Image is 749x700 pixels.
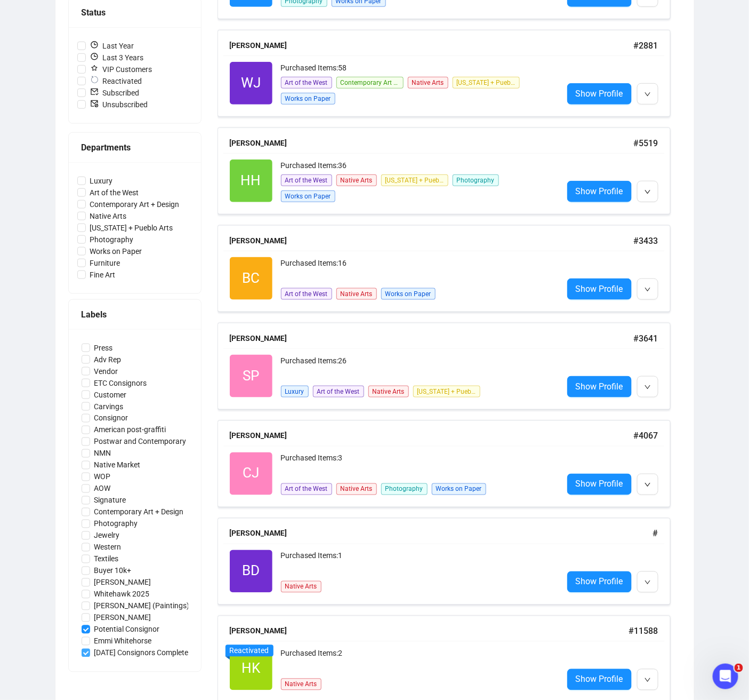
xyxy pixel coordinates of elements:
[381,288,436,300] span: Works on Paper
[336,483,377,495] span: Native Arts
[368,386,409,397] span: Native Arts
[336,288,377,300] span: Native Arts
[86,269,120,281] span: Fine Art
[381,483,428,495] span: Photography
[413,386,480,397] span: [US_STATE] + Pueblo Arts
[230,625,629,637] div: [PERSON_NAME]
[381,174,448,186] span: [US_STATE] + Pueblo Arts
[82,308,188,321] div: Labels
[645,287,651,293] span: down
[90,577,156,588] span: [PERSON_NAME]
[82,141,188,154] div: Departments
[634,431,658,441] span: # 4067
[281,581,321,593] span: Native Arts
[86,245,147,257] span: Works on Paper
[645,482,651,488] span: down
[90,565,136,577] span: Buyer 10k+
[281,483,332,495] span: Art of the West
[90,588,154,600] span: Whitehawk 2025
[576,282,623,296] span: Show Profile
[567,571,632,593] a: Show Profile
[86,210,131,222] span: Native Arts
[243,463,259,484] span: CJ
[453,174,499,186] span: Photography
[281,174,332,186] span: Art of the West
[576,87,623,100] span: Show Profile
[90,389,131,401] span: Customer
[576,380,623,393] span: Show Profile
[629,626,658,637] span: # 11588
[281,257,554,279] div: Purchased Items: 16
[567,181,632,202] a: Show Profile
[336,174,377,186] span: Native Arts
[241,170,261,192] span: HH
[281,550,554,571] div: Purchased Items: 1
[281,288,332,300] span: Art of the West
[230,430,634,442] div: [PERSON_NAME]
[634,138,658,148] span: # 5519
[645,384,651,391] span: down
[567,474,632,495] a: Show Profile
[567,83,632,105] a: Show Profile
[90,365,123,377] span: Vendor
[230,647,269,655] span: Reactivated
[576,575,623,588] span: Show Profile
[86,40,139,52] span: Last Year
[90,342,117,354] span: Press
[281,386,309,397] span: Luxury
[281,452,554,474] div: Purchased Items: 3
[576,673,623,686] span: Show Profile
[218,225,681,312] a: [PERSON_NAME]#3433BCPurchased Items:16Art of the WestNative ArtsWorks on PaperShow Profile
[281,355,554,376] div: Purchased Items: 26
[90,401,128,412] span: Carvings
[90,530,124,542] span: Jewelry
[634,236,658,246] span: # 3433
[242,267,260,289] span: BC
[90,424,171,436] span: American post-graffiti
[218,30,681,117] a: [PERSON_NAME]#2881WJPurchased Items:58Art of the WestContemporary Art + DesignNative Arts[US_STAT...
[86,222,178,234] span: [US_STATE] + Pueblo Arts
[90,612,156,624] span: [PERSON_NAME]
[576,185,623,198] span: Show Profile
[241,72,261,94] span: WJ
[90,412,133,424] span: Consignor
[281,648,554,669] div: Purchased Items: 2
[242,560,260,582] span: BD
[645,677,651,683] span: down
[645,189,651,195] span: down
[281,77,332,89] span: Art of the West
[634,41,658,51] span: # 2881
[86,234,138,245] span: Photography
[645,91,651,98] span: down
[90,377,151,389] span: ETC Consignors
[218,518,681,605] a: [PERSON_NAME]#BDPurchased Items:1Native ArtsShow Profile
[90,553,123,565] span: Textiles
[90,495,131,506] span: Signature
[281,190,335,202] span: Works on Paper
[243,365,259,387] span: SP
[230,137,634,149] div: [PERSON_NAME]
[90,354,126,365] span: Adv Rep
[281,62,554,75] div: Purchased Items: 58
[567,669,632,690] a: Show Profile
[241,658,260,680] span: HK
[281,679,321,690] span: Native Arts
[713,664,738,689] iframe: Intercom live chat
[567,279,632,300] a: Show Profile
[90,542,126,553] span: Western
[735,664,743,672] span: 1
[336,77,404,89] span: Contemporary Art + Design
[90,600,194,612] span: [PERSON_NAME] (Paintings)
[90,635,156,647] span: Emmi Whitehorse
[218,128,681,214] a: [PERSON_NAME]#5519HHPurchased Items:36Art of the WestNative Arts[US_STATE] + Pueblo ArtsPhotograp...
[86,99,152,110] span: Unsubscribed
[86,63,157,75] span: VIP Customers
[86,187,143,198] span: Art of the West
[90,624,164,635] span: Potential Consignor
[90,459,145,471] span: Native Market
[86,198,184,210] span: Contemporary Art + Design
[90,436,191,448] span: Postwar and Contemporary
[86,75,147,87] span: Reactivated
[230,235,634,246] div: [PERSON_NAME]
[313,386,364,397] span: Art of the West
